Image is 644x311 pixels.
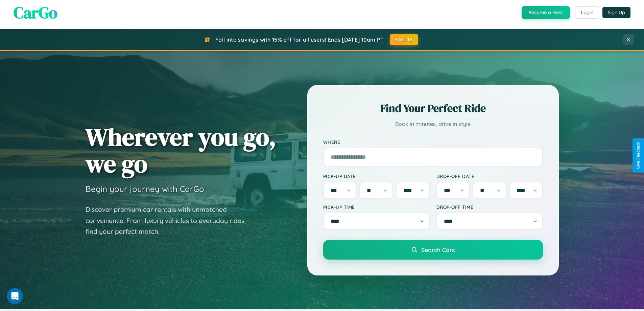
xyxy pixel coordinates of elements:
label: Drop-off Date [436,173,543,179]
label: Pick-up Date [323,173,430,179]
span: CarGo [14,1,57,24]
span: Search Cars [421,246,455,253]
h3: Begin your journey with CarGo [86,184,204,194]
button: FALL15 [390,34,418,45]
iframe: Intercom live chat [7,288,23,304]
label: Where [323,139,543,145]
label: Pick-up Time [323,204,430,210]
button: Login [575,6,599,19]
div: Give Feedback [636,142,641,169]
p: Discover premium car rentals with unmatched convenience. From luxury vehicles to everyday rides, ... [86,204,255,237]
p: Book in minutes, drive in style [323,119,543,129]
h2: Find Your Perfect Ride [323,101,543,116]
h1: Wherever you go, we go [86,124,276,177]
button: Sign Up [602,7,630,18]
span: Fall into savings with 15% off for all users! Ends [DATE] 10am PT. [215,36,385,43]
button: Become a Host [522,6,570,19]
button: Search Cars [323,240,543,260]
label: Drop-off Time [436,204,543,210]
